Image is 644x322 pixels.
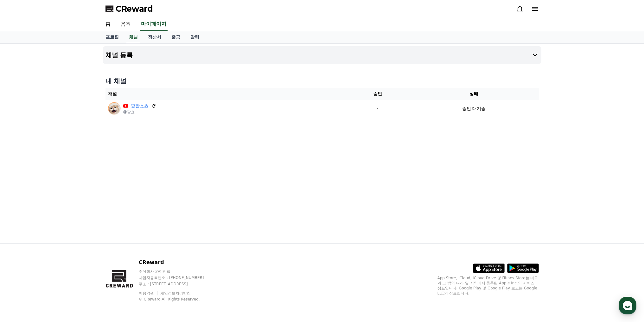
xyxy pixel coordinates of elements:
p: @깔쇼 [123,109,156,115]
p: 사업자등록번호 : [PHONE_NUMBER] [139,275,216,280]
a: 음원 [116,18,136,31]
h4: 채널 등록 [105,52,133,59]
a: 출금 [166,31,185,43]
a: 마이페이지 [140,18,168,31]
a: 채널 [126,31,140,43]
a: 개인정보처리방침 [160,291,191,295]
a: 이용약관 [139,291,159,295]
img: 깔깔쇼츠 [108,102,121,115]
p: 주식회사 와이피랩 [139,269,216,274]
p: 승인 대기중 [462,105,486,112]
h4: 내 채널 [105,77,539,85]
p: © CReward All Rights Reserved. [139,297,216,302]
a: 정산서 [143,31,166,43]
th: 승인 [346,88,409,100]
p: CReward [139,259,216,266]
a: CReward [105,4,153,14]
th: 상태 [409,88,539,100]
p: App Store, iCloud, iCloud Drive 및 iTunes Store는 미국과 그 밖의 나라 및 지역에서 등록된 Apple Inc.의 서비스 상표입니다. Goo... [437,276,539,296]
p: 주소 : [STREET_ADDRESS] [139,282,216,287]
button: 채널 등록 [103,46,541,64]
span: CReward [116,4,153,14]
p: - [348,105,406,112]
a: 깔깔쇼츠 [131,103,149,109]
a: 알림 [185,31,204,43]
a: 프로필 [100,31,124,43]
a: 홈 [100,18,116,31]
th: 채널 [105,88,346,100]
